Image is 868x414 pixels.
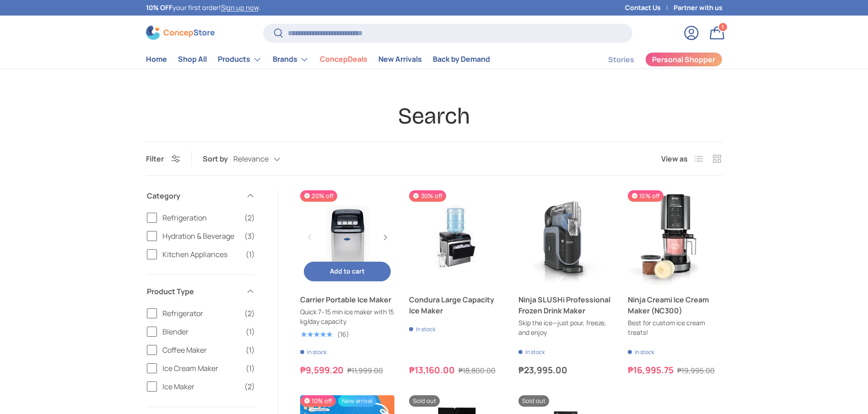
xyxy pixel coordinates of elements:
[645,52,722,67] a: Personal Shopper
[147,190,240,201] span: Category
[233,155,269,163] span: Relevance
[378,50,422,68] a: New Arrivals
[674,3,722,13] a: Partner with us
[338,395,376,407] span: New arrival
[178,50,207,68] a: Shop All
[300,190,337,202] span: 20% off
[162,326,240,337] span: Blender
[628,190,722,285] a: Ninja Creami Ice Cream Maker (NC300)
[162,249,240,260] span: Kitchen Appliances
[330,267,365,275] span: Add to cart
[652,56,715,63] span: Personal Shopper
[212,50,267,69] summary: Products
[146,3,173,12] strong: 10% OFF
[409,395,440,407] span: Sold out
[162,212,239,223] span: Refrigeration
[146,50,167,68] a: Home
[625,3,674,13] a: Contact Us
[586,50,722,69] nav: Secondary
[518,190,613,285] a: Ninja SLUSHi Professional Frozen Drink Maker
[628,190,663,202] span: 15% off
[722,23,724,30] span: 1
[661,153,688,164] span: View as
[162,344,240,355] span: Coffee Maker
[320,50,367,68] a: ConcepDeals
[409,190,446,202] span: 30% off
[203,153,233,164] label: Sort by
[244,212,255,223] span: (2)
[246,326,255,337] span: (1)
[246,344,255,355] span: (1)
[146,26,215,40] img: ConcepStore
[518,395,549,407] span: Sold out
[146,102,722,130] h1: Search
[608,51,634,69] a: Stories
[146,154,180,164] button: Filter
[300,190,395,285] a: Carrier Portable Ice Maker
[221,3,259,12] a: Sign up now
[246,363,255,374] span: (1)
[146,50,490,69] nav: Primary
[409,294,504,316] a: Condura Large Capacity Ice Maker
[300,395,336,407] span: 10% off
[409,190,504,285] a: Condura Large Capacity Ice Maker
[162,381,239,392] span: Ice Maker
[244,308,255,319] span: (2)
[162,308,239,319] span: Refrigerator
[433,50,490,68] a: Back by Demand
[162,231,239,242] span: Hydration & Beverage
[233,151,299,167] button: Relevance
[300,294,395,305] a: Carrier Portable Ice Maker
[246,249,255,260] span: (1)
[304,262,391,281] button: Add to cart
[147,179,255,212] summary: Category
[146,3,260,13] p: your first order! .
[244,381,255,392] span: (2)
[146,154,164,164] span: Filter
[628,294,722,316] a: Ninja Creami Ice Cream Maker (NC300)
[518,294,613,316] a: Ninja SLUSHi Professional Frozen Drink Maker
[162,363,240,374] span: Ice Cream Maker
[147,286,240,297] span: Product Type
[147,275,255,308] summary: Product Type
[244,231,255,242] span: (3)
[267,50,314,69] summary: Brands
